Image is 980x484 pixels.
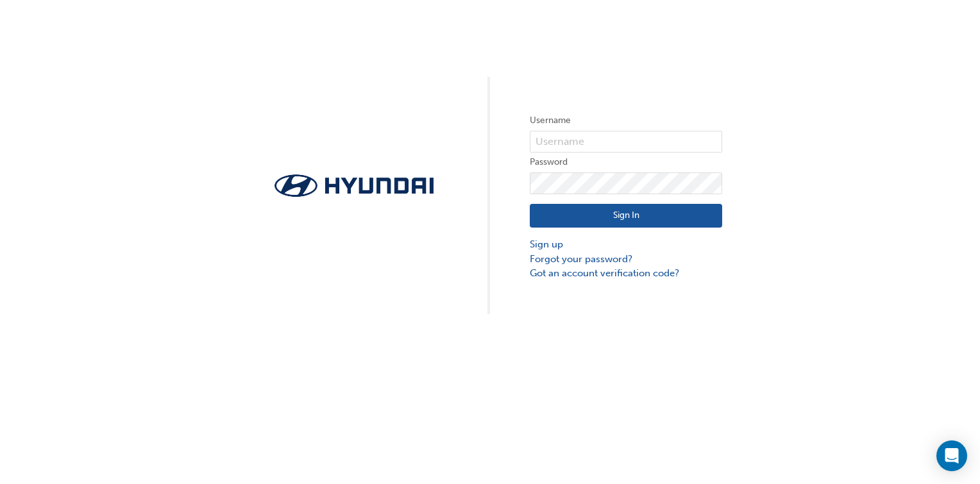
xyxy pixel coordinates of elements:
[258,171,450,201] img: Trak
[530,266,722,281] a: Got an account verification code?
[936,440,967,471] div: Open Intercom Messenger
[530,154,722,170] label: Password
[530,252,722,267] a: Forgot your password?
[530,204,722,228] button: Sign In
[530,131,722,153] input: Username
[530,113,722,128] label: Username
[530,237,722,252] a: Sign up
